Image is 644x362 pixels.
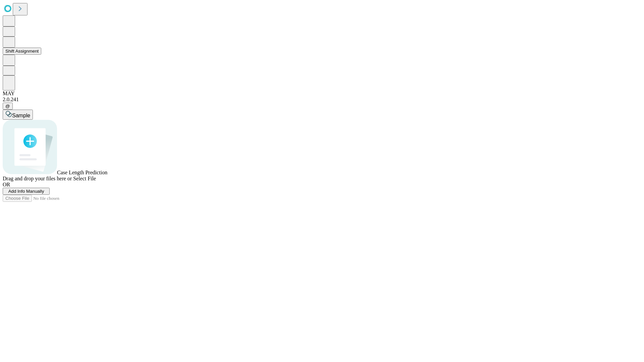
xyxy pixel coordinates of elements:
[57,170,107,175] span: Case Length Prediction
[3,110,33,120] button: Sample
[3,48,41,55] button: Shift Assignment
[3,188,50,195] button: Add Info Manually
[73,176,96,181] span: Select File
[12,113,30,118] span: Sample
[3,97,641,103] div: 2.0.241
[8,189,44,194] span: Add Info Manually
[3,90,641,97] div: MAY
[3,182,10,187] span: OR
[5,104,10,109] span: @
[3,103,13,110] button: @
[3,176,72,181] span: Drag and drop your files here or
